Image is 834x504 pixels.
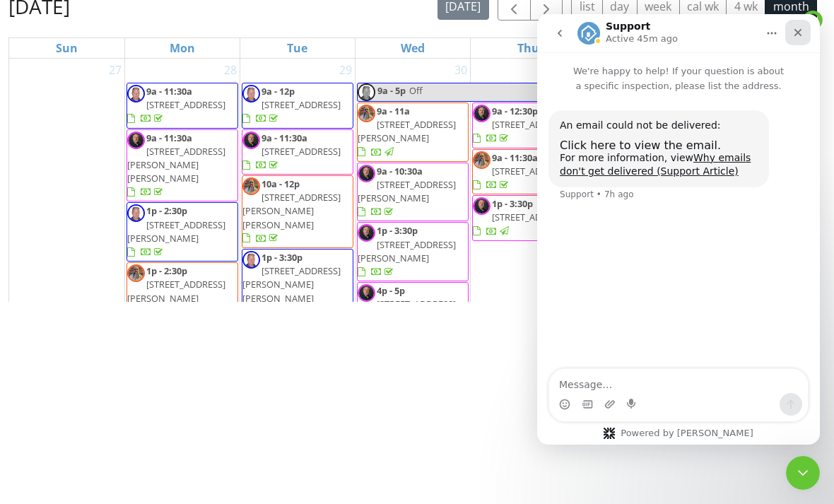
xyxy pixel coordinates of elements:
[221,59,240,81] a: Go to July 28, 2025
[262,251,303,264] span: 1p - 3:30p
[377,284,405,297] span: 4p - 5p
[515,38,542,58] a: Thursday
[492,211,571,223] span: [STREET_ADDRESS]
[242,264,341,304] span: [STREET_ADDRESS][PERSON_NAME][PERSON_NAME]
[472,149,584,195] a: 9a - 11:30a [STREET_ADDRESS]
[146,204,187,217] span: 1p - 2:30p
[242,131,341,171] a: 9a - 11:30a [STREET_ADDRESS]
[127,218,225,245] span: [STREET_ADDRESS][PERSON_NAME]
[358,118,456,144] span: [STREET_ADDRESS][PERSON_NAME]
[262,131,307,144] span: 9a - 11:30a
[355,59,470,443] td: Go to July 30, 2025
[358,105,375,122] img: img_7636.jpeg
[262,177,300,190] span: 10a - 12p
[358,83,375,101] img: passport_picture.jpeg
[473,197,491,215] img: img_2218.jpeg
[242,131,260,149] img: img_2218.jpeg
[358,224,375,242] img: img_2218.jpeg
[471,59,586,443] td: Go to July 31, 2025
[242,251,341,318] a: 1p - 3:30p [STREET_ADDRESS][PERSON_NAME][PERSON_NAME]
[242,177,341,245] a: 10a - 12p [STREET_ADDRESS][PERSON_NAME][PERSON_NAME]
[377,83,406,101] span: 9a - 5p
[492,118,571,131] span: [STREET_ADDRESS]
[262,145,341,158] span: [STREET_ADDRESS]
[242,191,341,230] span: [STREET_ADDRESS][PERSON_NAME][PERSON_NAME]
[53,38,81,58] a: Sunday
[358,165,375,182] img: img_2218.jpeg
[473,105,491,122] img: img_2218.jpeg
[242,85,260,102] img: passport_picture.jpeg
[284,38,310,58] a: Tuesday
[146,264,187,277] span: 1p - 2:30p
[358,224,456,278] a: 1p - 3:30p [STREET_ADDRESS][PERSON_NAME]
[127,85,145,102] img: passport_picture.jpeg
[167,38,198,58] a: Monday
[358,284,375,302] img: img_2218.jpeg
[127,83,238,129] a: 9a - 11:30a [STREET_ADDRESS]
[357,163,469,222] a: 9a - 10:30a [STREET_ADDRESS][PERSON_NAME]
[127,129,238,202] a: 9a - 11:30a [STREET_ADDRESS][PERSON_NAME][PERSON_NAME]
[492,151,538,164] span: 9a - 11:30a
[127,262,238,322] a: 1p - 2:30p [STREET_ADDRESS][PERSON_NAME]
[473,105,571,144] a: 9a - 12:30p [STREET_ADDRESS]
[127,204,225,258] a: 1p - 2:30p [STREET_ADDRESS][PERSON_NAME]
[358,284,456,324] a: 4p - 5p [STREET_ADDRESS][PERSON_NAME]
[242,251,260,269] img: passport_picture.jpeg
[127,145,225,184] span: [STREET_ADDRESS][PERSON_NAME][PERSON_NAME]
[242,175,353,248] a: 10a - 12p [STREET_ADDRESS][PERSON_NAME][PERSON_NAME]
[336,59,355,81] a: Go to July 29, 2025
[492,165,571,177] span: [STREET_ADDRESS]
[262,98,341,111] span: [STREET_ADDRESS]
[357,102,469,162] a: 9a - 11a [STREET_ADDRESS][PERSON_NAME]
[146,98,225,111] span: [STREET_ADDRESS]
[146,85,192,98] span: 9a - 11:30a
[127,202,238,262] a: 1p - 2:30p [STREET_ADDRESS][PERSON_NAME]
[358,178,456,204] span: [STREET_ADDRESS][PERSON_NAME]
[473,151,571,191] a: 9a - 11:30a [STREET_ADDRESS]
[409,84,423,97] span: Off
[242,83,353,129] a: 9a - 12p [STREET_ADDRESS]
[127,264,145,282] img: img_7636.jpeg
[358,165,456,218] a: 9a - 10:30a [STREET_ADDRESS][PERSON_NAME]
[358,105,456,158] a: 9a - 11a [STREET_ADDRESS][PERSON_NAME]
[240,59,355,443] td: Go to July 29, 2025
[242,177,260,195] img: img_7636.jpeg
[358,238,456,264] span: [STREET_ADDRESS][PERSON_NAME]
[452,59,470,81] a: Go to July 30, 2025
[492,197,533,210] span: 1p - 3:30p
[106,59,124,81] a: Go to July 27, 2025
[124,59,240,443] td: Go to July 28, 2025
[358,298,456,324] span: [STREET_ADDRESS][PERSON_NAME]
[127,131,225,199] a: 9a - 11:30a [STREET_ADDRESS][PERSON_NAME][PERSON_NAME]
[492,105,538,117] span: 9a - 12:30p
[357,282,469,328] a: 4p - 5p [STREET_ADDRESS][PERSON_NAME]
[473,151,491,169] img: img_7636.jpeg
[146,131,192,144] span: 9a - 11:30a
[398,38,428,58] a: Wednesday
[262,85,295,98] span: 9a - 12p
[472,195,584,241] a: 1p - 3:30p [STREET_ADDRESS]
[127,278,225,304] span: [STREET_ADDRESS][PERSON_NAME]
[242,129,353,175] a: 9a - 11:30a [STREET_ADDRESS]
[473,197,571,237] a: 1p - 3:30p [STREET_ADDRESS]
[377,224,418,237] span: 1p - 3:30p
[127,131,145,149] img: img_2218.jpeg
[377,165,423,177] span: 9a - 10:30a
[127,264,225,318] a: 1p - 2:30p [STREET_ADDRESS][PERSON_NAME]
